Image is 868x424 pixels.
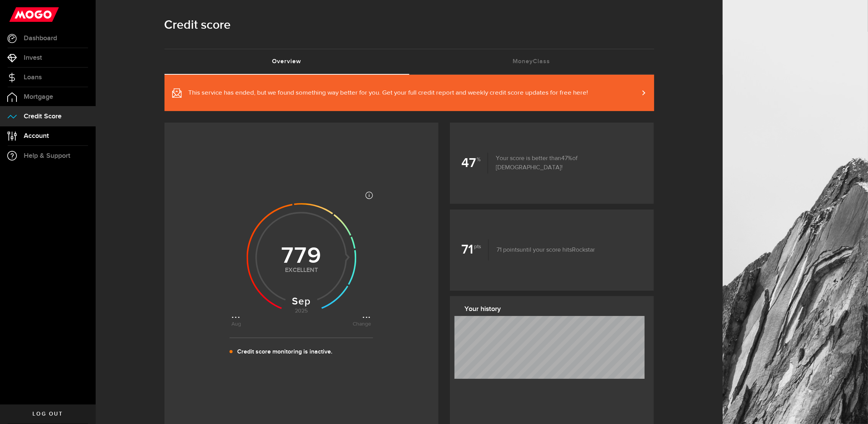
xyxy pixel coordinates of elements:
[409,49,654,74] a: MoneyClass
[164,75,654,111] a: This service has ended, but we found something way better for you. Get your full credit report an...
[464,303,645,315] h3: Your history
[488,154,642,172] p: Your score is better than of [DEMOGRAPHIC_DATA]!
[164,49,654,75] ul: Tabs Navigation
[189,88,588,98] span: This service has ended, but we found something way better for you. Get your full credit report an...
[461,239,489,260] b: 71
[164,49,409,74] a: Overview
[24,152,70,159] span: Help & Support
[24,74,42,81] span: Loans
[489,246,595,255] p: until your score hits
[461,153,488,174] b: 47
[497,247,519,253] span: 71 points
[237,347,332,357] p: Credit score monitoring is inactive.
[561,156,572,162] span: 47
[24,133,49,139] span: Account
[33,411,63,417] span: Log out
[6,3,29,26] button: Open LiveChat chat widget
[164,15,654,35] h1: Credit score
[24,35,57,42] span: Dashboard
[24,54,42,61] span: Invest
[24,113,62,120] span: Credit Score
[24,93,53,100] span: Mortgage
[572,247,595,253] span: Rockstar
